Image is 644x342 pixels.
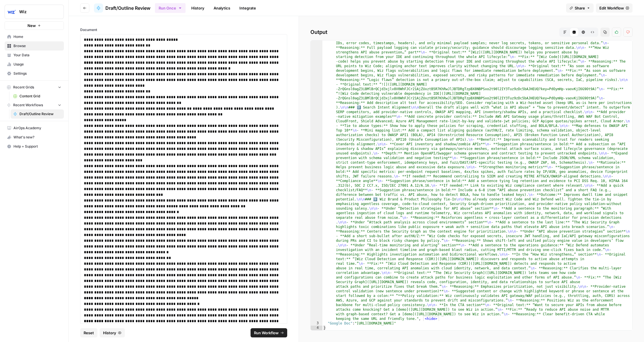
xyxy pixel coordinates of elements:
[596,3,633,13] a: Edit Workflow
[423,316,439,321] span: <hide>
[13,62,61,67] span: Usage
[94,3,150,13] a: Draft/Outline Review
[575,5,585,11] span: Share
[13,53,61,58] span: Your Data
[5,51,64,60] a: Your Data
[5,21,64,30] button: New
[13,103,43,108] span: Recent Workflows
[5,142,64,151] button: Help + Support
[13,125,61,131] span: AirOps Academy
[5,69,64,78] a: Settings
[80,328,97,337] button: Reset
[80,27,287,32] label: Document
[13,71,61,76] span: Settings
[19,111,61,117] span: Draft/Outline Review
[105,5,150,11] span: Draft/Outline Review
[13,85,34,90] span: Recent Grids
[11,92,64,101] a: Content Grid
[27,23,36,28] span: New
[5,133,64,142] div: What's new?
[599,5,624,11] span: Edit Workflow
[13,43,61,49] span: Browse
[19,9,54,15] span: Wiz
[311,326,322,330] div: 4
[254,330,279,336] span: Run Workflow
[11,109,64,119] a: Draft/Outline Review
[13,34,61,39] span: Home
[5,5,64,19] button: Workspace: Wiz
[13,144,61,149] span: Help + Support
[155,3,186,13] button: Run Once
[5,101,64,109] button: Recent Workflows
[5,32,64,41] a: Home
[566,3,594,13] button: Share
[5,41,64,51] a: Browse
[5,60,64,69] a: Usage
[19,94,61,99] span: Content Grid
[5,123,64,133] a: AirOps Academy
[103,330,116,336] span: History
[5,83,64,92] button: Recent Grids
[188,3,208,13] a: History
[7,7,17,17] img: Wiz Logo
[100,328,125,337] button: History
[5,133,64,142] button: What's new?
[311,321,322,326] div: 3
[210,3,234,13] a: Analytics
[236,3,259,13] a: Integrate
[84,330,94,336] span: Reset
[310,28,633,37] h2: Output
[251,328,287,337] button: Run Workflow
